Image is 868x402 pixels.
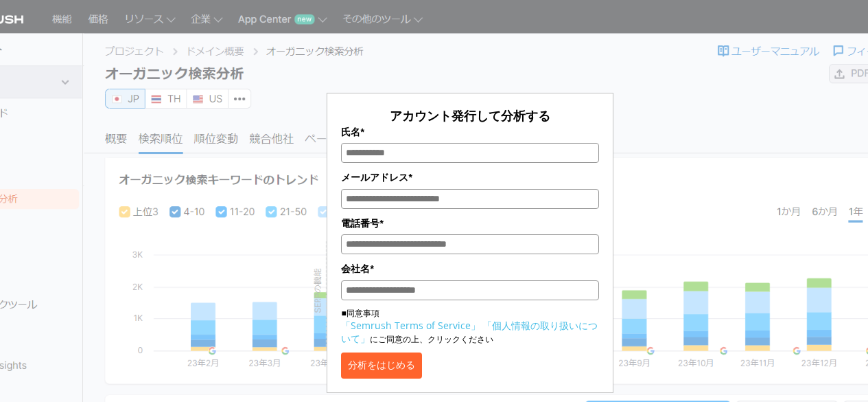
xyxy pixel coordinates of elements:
a: 「個人情報の取り扱いについて」 [341,319,598,345]
label: 電話番号* [341,216,598,231]
button: 分析をはじめる [341,353,422,379]
label: メールアドレス* [341,170,598,185]
a: 「Semrush Terms of Service」 [341,319,480,332]
span: アカウント発行して分析する [390,107,550,124]
p: ■同意事項 にご同意の上、クリックください [341,307,598,346]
